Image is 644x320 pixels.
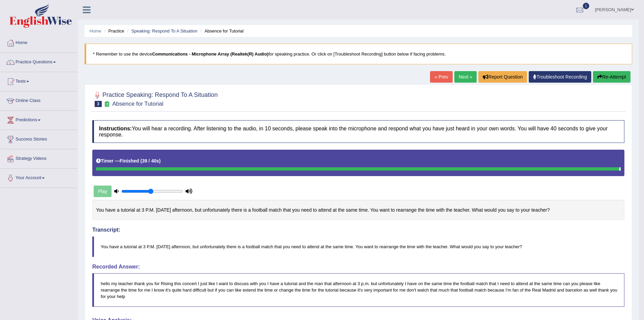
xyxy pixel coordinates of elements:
a: Speaking: Respond To A Situation [131,28,197,34]
b: 39 / 40s [142,158,159,164]
h4: You will hear a recording. After listening to the audio, in 10 seconds, please speak into the mic... [92,120,624,143]
div: You have a tutorial at 3 P.M. [DATE] afternoon, but unfortunately there is a football match that ... [92,200,624,220]
b: Communications - Microphone Array (Realtek(R) Audio) [152,51,268,57]
li: Absence for Tutorial [199,28,244,34]
a: Success Stories [0,130,77,147]
button: Report Question [478,71,527,83]
a: Home [0,34,77,50]
blockquote: hello my teacher thank you for Rising this concert I just like I want to discuss with you I have ... [92,273,624,307]
span: 1 [583,3,590,9]
b: Finished [120,158,139,164]
a: Predictions [0,111,77,128]
button: Re-Attempt [593,71,630,83]
small: Absence for Tutorial [112,101,163,107]
a: Tests [0,72,77,89]
a: Next » [454,71,477,83]
a: « Prev [430,71,452,83]
a: Online Class [0,91,77,108]
b: ( [140,158,142,164]
blockquote: * Remember to use the device for speaking practice. Or click on [Troubleshoot Recording] button b... [85,44,632,64]
a: Troubleshoot Recording [529,71,591,83]
a: Strategy Videos [0,149,77,166]
b: ) [159,158,161,164]
small: Exam occurring question [103,101,111,107]
b: Instructions: [99,126,132,131]
a: Home [90,28,101,34]
h5: Timer — [96,158,161,164]
span: 3 [95,101,102,107]
a: Practice Questions [0,53,77,70]
li: Practice [102,28,124,34]
a: Your Account [0,169,77,186]
blockquote: You have a tutorial at 3 P.M. [DATE] afternoon, but unfortunately there is a football match that ... [92,236,624,257]
h2: Practice Speaking: Respond To A Situation [92,90,218,107]
h4: Recorded Answer: [92,264,624,270]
